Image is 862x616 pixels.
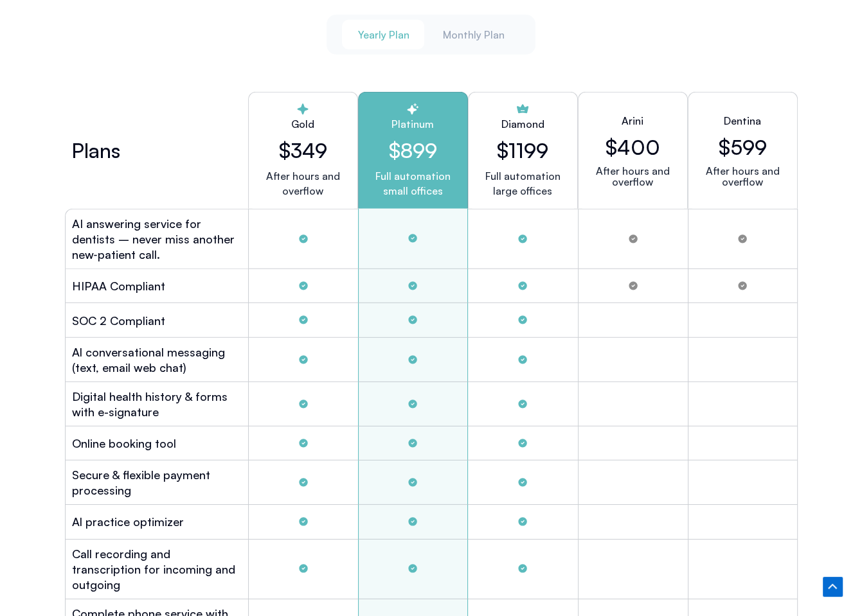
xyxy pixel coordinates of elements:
h2: Dentina [724,113,761,128]
span: Monthly Plan [442,28,504,42]
span: Yearly Plan [357,28,409,42]
h2: Al practice optimizer [72,514,184,529]
h2: Platinum [369,116,457,132]
h2: HIPAA Compliant [72,278,165,294]
h2: $1199 [497,138,548,163]
p: After hours and overflow [589,166,677,188]
h2: Digital health history & forms with e-signature [72,389,242,419]
h2: Secure & flexible payment processing [72,467,242,498]
p: Full automation small offices [369,169,457,198]
p: After hours and overflow [259,169,347,198]
h2: AI answering service for dentists – never miss another new‑patient call. [72,216,242,262]
h2: SOC 2 Compliant [72,313,165,328]
h2: Gold [259,116,347,132]
h2: Arini [622,113,643,128]
h2: Diamond [501,116,544,132]
h2: $599 [719,135,767,159]
p: After hours and overflow [699,166,787,188]
h2: Al conversational messaging (text, email web chat) [72,344,242,375]
h2: $349 [259,138,347,163]
p: Full automation large offices [485,169,561,198]
h2: Call recording and transcription for incoming and outgoing [72,546,242,592]
h2: $899 [369,138,457,163]
h2: Plans [71,143,120,158]
h2: Online booking tool [72,436,176,451]
h2: $400 [606,135,660,159]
